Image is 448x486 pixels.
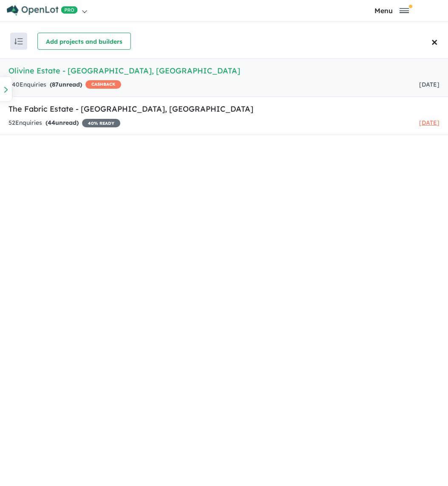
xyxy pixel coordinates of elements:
span: [DATE] [419,81,439,88]
span: CASHBACK [85,80,121,89]
button: Add projects and builders [37,33,131,50]
img: sort.svg [14,38,23,45]
span: 40 % READY [82,119,120,127]
button: Close [429,24,448,58]
img: Openlot PRO Logo White [7,5,78,16]
strong: ( unread) [45,119,79,126]
strong: ( unread) [50,81,82,88]
div: 640 Enquir ies [9,80,121,90]
button: Toggle navigation [337,6,446,14]
span: 44 [48,119,55,126]
span: 87 [52,81,59,88]
h5: Olivine Estate - [GEOGRAPHIC_DATA] , [GEOGRAPHIC_DATA] [9,65,439,76]
span: [DATE] [419,119,439,126]
div: 52 Enquir ies [9,118,120,128]
span: × [431,31,438,52]
h5: The Fabric Estate - [GEOGRAPHIC_DATA] , [GEOGRAPHIC_DATA] [9,103,439,115]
